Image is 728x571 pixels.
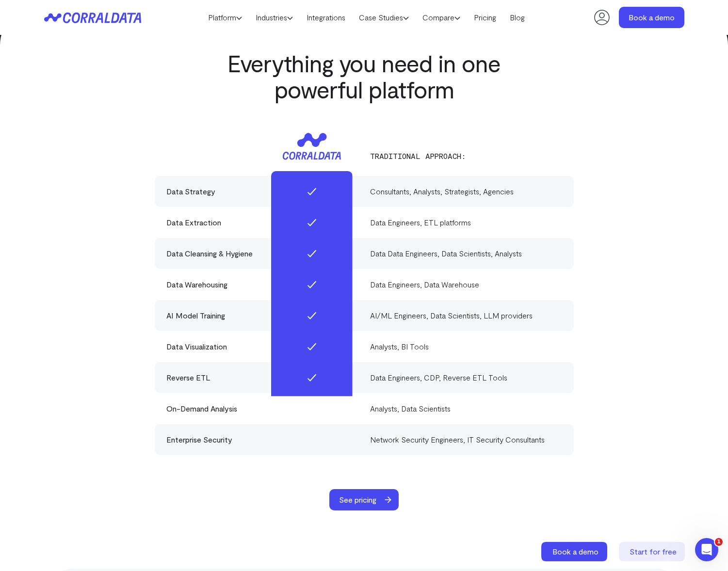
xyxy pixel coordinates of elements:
[370,403,562,414] div: Analysts, Data Scientists
[166,403,358,414] div: On-Demand Analysis
[166,186,358,197] div: Data Strategy
[329,489,407,510] a: See pricing
[619,7,684,28] a: Book a demo
[249,10,300,25] a: Industries
[370,248,562,259] div: Data Data Engineers, Data Scientists, Analysts
[630,547,677,556] span: Start for free
[370,217,562,228] div: Data Engineers, ETL platforms
[552,547,599,556] span: Book a demo
[370,279,562,290] div: Data Engineers, Data Warehouse
[201,10,249,25] a: Platform
[329,489,386,510] span: See pricing
[467,10,503,25] a: Pricing
[300,10,352,25] a: Integrations
[619,542,687,561] a: Start for free
[166,434,358,445] div: Enterprise Security
[208,50,521,102] h2: Everything you need in one powerful platform
[370,434,562,445] div: Network Security Engineers, IT Security Consultants
[715,538,723,546] span: 1
[370,186,562,197] div: Consultants, Analysts, Strategists, Agencies
[166,372,358,383] div: Reverse ETL
[352,10,416,25] a: Case Studies
[166,217,358,228] div: Data Extraction
[370,152,562,160] p: Traditional approach:
[370,341,562,352] div: Analysts, BI Tools
[166,341,358,352] div: Data Visualization
[541,542,609,561] a: Book a demo
[695,538,718,561] iframe: Intercom live chat
[416,10,467,25] a: Compare
[166,310,358,321] div: AI Model Training
[370,372,562,383] div: Data Engineers, CDP, Reverse ETL Tools
[370,310,562,321] div: AI/ML Engineers, Data Scientists, LLM providers
[503,10,532,25] a: Blog
[166,248,358,259] div: Data Cleansing & Hygiene
[166,279,358,290] div: Data Warehousing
